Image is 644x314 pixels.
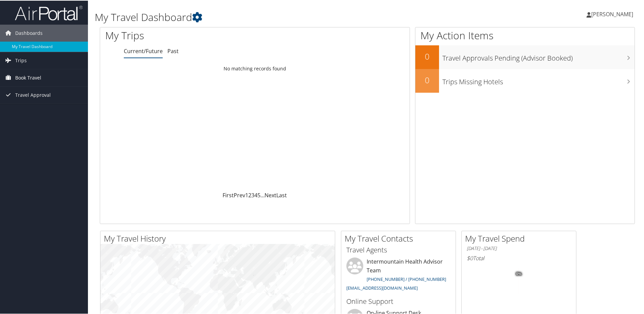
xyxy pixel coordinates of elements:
[15,86,51,103] span: Travel Approval
[415,74,439,85] h2: 0
[100,62,410,74] td: No matching records found
[254,191,257,198] a: 4
[251,191,254,198] a: 3
[442,49,635,62] h3: Travel Approvals Pending (Advisor Booked)
[15,24,43,41] span: Dashboards
[167,47,179,54] a: Past
[276,191,287,198] a: Last
[95,9,458,24] h1: My Travel Dashboard
[516,271,522,275] tspan: 0%
[465,232,576,244] h2: My Travel Spend
[104,232,335,244] h2: My Travel History
[15,69,41,86] span: Book Travel
[442,73,635,86] h3: Trips Missing Hotels
[248,191,251,198] a: 2
[467,254,571,261] h6: Total
[586,3,640,24] a: [PERSON_NAME]
[105,28,276,42] h1: My Trips
[234,191,245,198] a: Prev
[467,245,571,251] h6: [DATE] - [DATE]
[345,232,456,244] h2: My Travel Contacts
[264,191,276,198] a: Next
[415,50,439,62] h2: 0
[346,284,418,290] a: [EMAIL_ADDRESS][DOMAIN_NAME]
[245,191,248,198] a: 1
[415,68,635,92] a: 0Trips Missing Hotels
[591,10,633,17] span: [PERSON_NAME]
[223,191,234,198] a: First
[415,28,635,42] h1: My Action Items
[343,257,454,293] li: Intermountain Health Advisor Team
[346,296,451,306] h3: Online Support
[124,47,163,54] a: Current/Future
[367,275,446,282] a: [PHONE_NUMBER] / [PHONE_NUMBER]
[15,4,83,20] img: airportal-logo.png
[257,191,260,198] a: 5
[467,254,473,261] span: $0
[346,245,451,254] h3: Travel Agents
[415,45,635,68] a: 0Travel Approvals Pending (Advisor Booked)
[260,191,264,198] span: …
[15,51,27,68] span: Trips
